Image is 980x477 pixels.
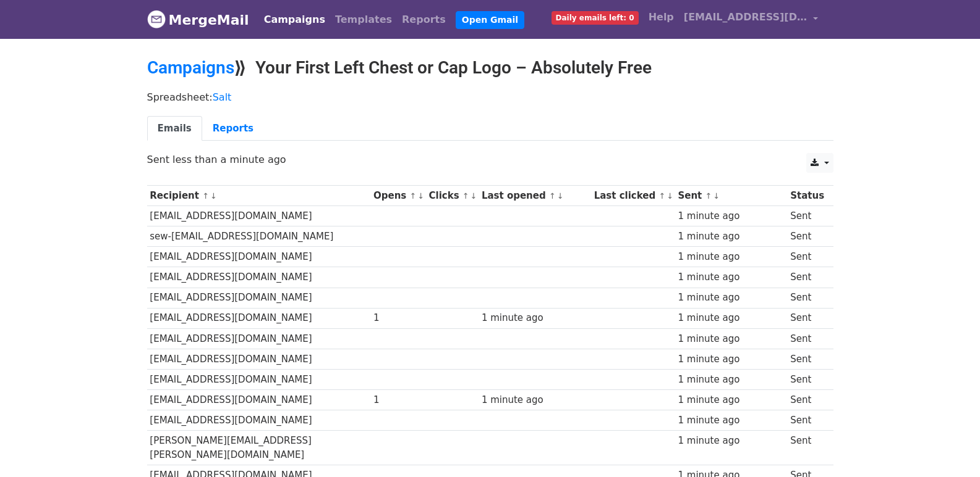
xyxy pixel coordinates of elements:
[147,206,371,226] td: [EMAIL_ADDRESS][DOMAIN_NAME]
[456,11,524,29] a: Open Gmail
[678,230,784,244] div: 1 minute ago
[147,7,249,33] a: MergeMail
[147,57,833,78] h2: ⟫ Your First Left Chest or Cap Logo – Absolutely Free
[147,431,371,465] td: [PERSON_NAME][EMAIL_ADDRESS][PERSON_NAME][DOMAIN_NAME]
[787,431,827,465] td: Sent
[591,186,675,206] th: Last clicked
[147,390,371,410] td: [EMAIL_ADDRESS][DOMAIN_NAME]
[373,393,423,407] div: 1
[705,191,712,201] a: ↑
[147,10,166,28] img: MergeMail logo
[787,410,827,431] td: Sent
[147,226,371,247] td: sew-[EMAIL_ADDRESS][DOMAIN_NAME]
[787,328,827,349] td: Sent
[678,250,784,264] div: 1 minute ago
[426,186,479,206] th: Clicks
[787,206,827,226] td: Sent
[471,191,477,201] a: ↓
[678,209,784,223] div: 1 minute ago
[678,352,784,367] div: 1 minute ago
[787,390,827,410] td: Sent
[373,311,423,325] div: 1
[397,7,451,32] a: Reports
[147,410,371,431] td: [EMAIL_ADDRESS][DOMAIN_NAME]
[678,332,784,346] div: 1 minute ago
[147,91,833,104] p: Spreadsheet:
[202,116,264,141] a: Reports
[557,191,564,201] a: ↓
[678,393,784,407] div: 1 minute ago
[787,308,827,328] td: Sent
[787,267,827,288] td: Sent
[147,247,371,267] td: [EMAIL_ADDRESS][DOMAIN_NAME]
[787,226,827,247] td: Sent
[147,116,202,141] a: Emails
[330,7,397,32] a: Templates
[678,434,784,448] div: 1 minute ago
[147,267,371,288] td: [EMAIL_ADDRESS][DOMAIN_NAME]
[678,413,784,428] div: 1 minute ago
[147,57,234,78] a: Campaigns
[678,270,784,284] div: 1 minute ago
[147,288,371,308] td: [EMAIL_ADDRESS][DOMAIN_NAME]
[787,349,827,369] td: Sent
[787,247,827,267] td: Sent
[147,328,371,349] td: [EMAIL_ADDRESS][DOMAIN_NAME]
[684,10,807,25] span: [EMAIL_ADDRESS][DOMAIN_NAME]
[147,153,833,166] p: Sent less than a minute ago
[678,373,784,387] div: 1 minute ago
[667,191,673,201] a: ↓
[210,191,217,201] a: ↓
[213,91,232,103] a: Salt
[417,191,424,201] a: ↓
[147,186,371,206] th: Recipient
[482,393,588,407] div: 1 minute ago
[713,191,720,201] a: ↓
[409,191,416,201] a: ↑
[787,288,827,308] td: Sent
[202,191,209,201] a: ↑
[552,11,639,25] span: Daily emails left: 0
[644,5,679,30] a: Help
[549,191,556,201] a: ↑
[462,191,469,201] a: ↑
[147,349,371,369] td: [EMAIL_ADDRESS][DOMAIN_NAME]
[787,369,827,389] td: Sent
[787,186,827,206] th: Status
[370,186,426,206] th: Opens
[259,7,330,32] a: Campaigns
[678,291,784,305] div: 1 minute ago
[479,186,591,206] th: Last opened
[678,311,784,325] div: 1 minute ago
[147,369,371,389] td: [EMAIL_ADDRESS][DOMAIN_NAME]
[482,311,588,325] div: 1 minute ago
[679,5,824,34] a: [EMAIL_ADDRESS][DOMAIN_NAME]
[147,308,371,328] td: [EMAIL_ADDRESS][DOMAIN_NAME]
[547,5,644,30] a: Daily emails left: 0
[658,191,665,201] a: ↑
[675,186,788,206] th: Sent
